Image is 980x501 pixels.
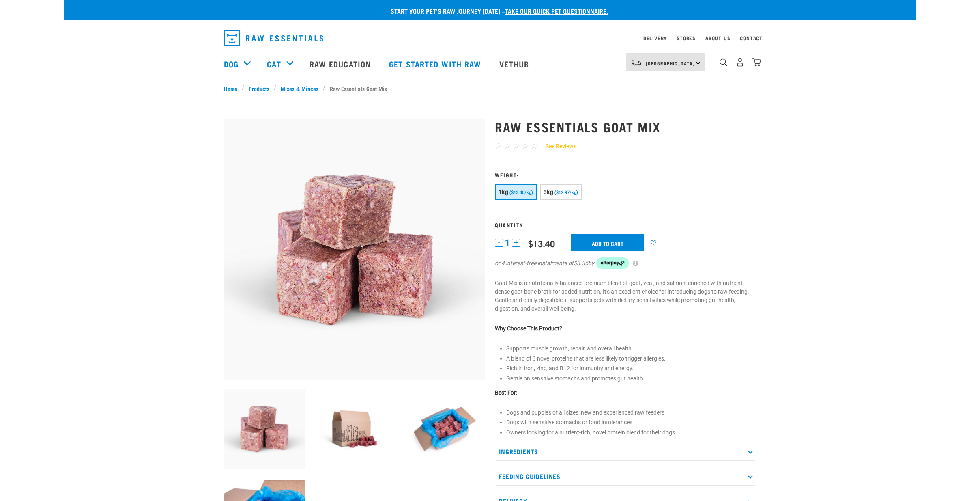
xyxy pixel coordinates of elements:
span: [GEOGRAPHIC_DATA] [646,62,695,65]
button: 3kg ($12.97/kg) [540,184,582,200]
h3: Weight: [495,172,756,178]
strong: Best For: [495,389,517,396]
a: Cat [267,58,281,70]
li: A blend of 3 novel proteins that are less likely to trigger allergies. [506,354,756,363]
a: Products [245,84,274,93]
li: Dogs and puppies of all sizes, new and experienced raw feeders [506,408,756,417]
img: user.png [736,58,744,67]
div: or 4 interest-free instalments of by [495,257,756,269]
span: $3.35 [574,259,588,268]
a: take our quick pet questionnaire. [505,9,608,13]
img: Raw Essentials Bulk 10kg Raw Dog Food Box Exterior Design [314,389,395,469]
a: Dog [224,58,239,70]
span: ☆ [495,141,502,151]
span: ($13.40/kg) [509,190,533,195]
span: ☆ [522,141,529,151]
li: Dogs with sensitive stomachs or food intolerances [506,418,756,427]
img: Goat M Ix 38448 [224,119,485,380]
nav: dropdown navigation [217,27,763,50]
p: Goat Mix is a nutritionally balanced premium blend of goat, veal, and salmon, enriched with nutri... [495,279,756,313]
a: Home [224,84,242,93]
span: 1kg [499,189,508,195]
p: Ingredients [495,443,756,461]
a: Get started with Raw [381,48,491,80]
button: - [495,239,503,247]
nav: dropdown navigation [64,48,916,80]
span: ($12.97/kg) [554,190,578,195]
a: Contact [740,37,763,39]
a: Delivery [643,37,667,39]
span: ☆ [504,141,511,151]
a: About Us [705,37,730,39]
a: See Reviews [537,142,576,151]
img: Afterpay [596,257,629,269]
li: Supports muscle growth, repair, and overall health. [506,344,756,353]
a: Stores [677,37,696,39]
img: Raw Essentials Bulk 10kg Raw Dog Food Box [404,389,485,469]
span: ☆ [513,141,520,151]
li: Owners looking for a nutrient-rich, novel protein blend for their dogs [506,428,756,437]
img: home-icon@2x.png [752,58,761,67]
span: 1 [505,239,510,247]
input: Add to cart [571,234,644,251]
strong: Why Choose This Product? [495,325,562,332]
span: 3kg [544,189,553,195]
h3: Quantity: [495,222,756,228]
p: Feeding Guidelines [495,467,756,486]
img: home-icon-1@2x.png [720,58,727,66]
li: Rich in iron, zinc, and B12 for immunity and energy. [506,364,756,373]
button: + [512,239,520,247]
h1: Raw Essentials Goat Mix [495,119,756,134]
li: Gentle on sensitive stomachs and promotes gut health. [506,374,756,383]
a: Raw Education [301,48,381,80]
img: Goat M Ix 38448 [224,389,305,469]
a: Vethub [491,48,539,80]
nav: breadcrumbs [224,84,756,93]
p: Start your pet’s raw journey [DATE] – [70,6,922,16]
div: $13.40 [528,238,555,248]
button: 1kg ($13.40/kg) [495,184,537,200]
img: van-moving.png [631,59,642,66]
span: ☆ [531,141,537,151]
img: Raw Essentials Logo [224,30,323,46]
a: Mixes & Minces [277,84,323,93]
